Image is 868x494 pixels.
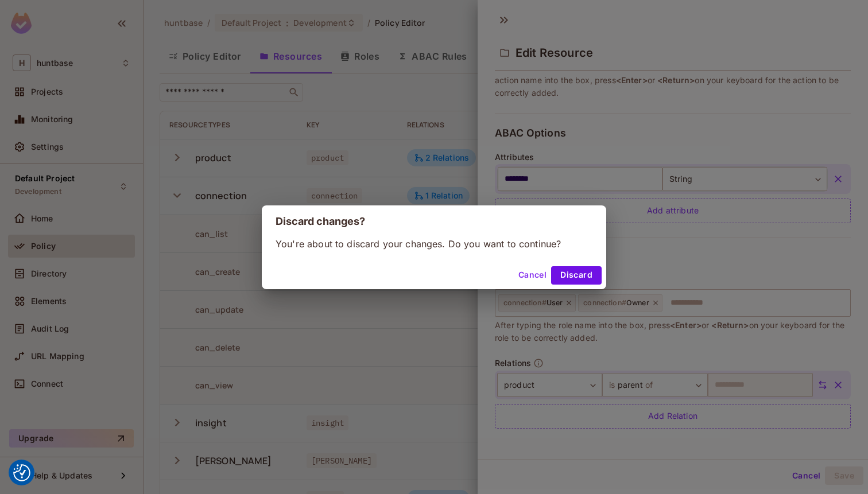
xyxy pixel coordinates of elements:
img: Revisit consent button [13,464,30,481]
button: Consent Preferences [13,464,30,481]
button: Discard [551,266,602,285]
button: Cancel [514,266,551,285]
h2: Discard changes? [262,205,606,238]
p: You're about to discard your changes. Do you want to continue? [276,238,592,250]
